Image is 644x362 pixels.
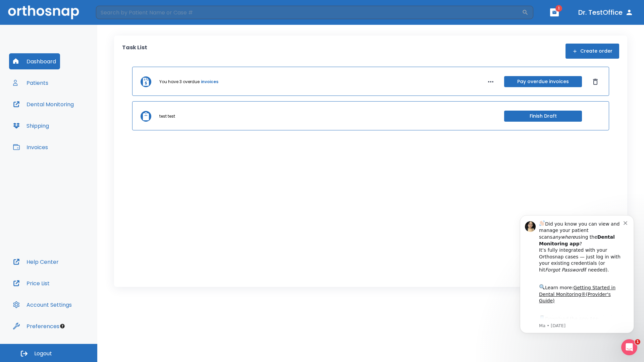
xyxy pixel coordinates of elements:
[29,118,114,124] p: Message from Ma, sent 1w ago
[504,76,582,87] button: Pay overdue invoices
[59,323,65,329] div: Tooltip anchor
[8,5,79,19] img: Orthosnap
[9,96,78,112] button: Dental Monitoring
[621,339,637,355] iframe: Intercom live chat
[510,205,644,344] iframe: Intercom notifications message
[96,6,522,19] input: Search by Patient Name or Case #
[9,318,63,334] button: Preferences
[9,53,60,69] button: Dashboard
[9,139,52,155] button: Invoices
[9,75,52,91] button: Patients
[9,275,54,291] button: Price List
[504,111,582,122] button: Finish Draft
[114,14,119,20] button: Dismiss notification
[29,109,114,143] div: Download the app: | ​ Let us know if you need help getting started!
[9,254,63,270] button: Help Center
[201,79,218,85] a: invoices
[34,350,52,357] span: Logout
[9,297,76,313] button: Account Settings
[555,5,562,12] span: 1
[159,113,175,119] p: test test
[9,118,53,134] button: Shipping
[122,44,147,59] p: Task List
[576,6,636,18] button: Dr. TestOffice
[635,339,640,345] span: 1
[29,111,89,123] a: App Store
[590,76,601,87] button: Dismiss
[566,44,619,59] button: Create order
[159,79,200,85] p: You have 3 overdue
